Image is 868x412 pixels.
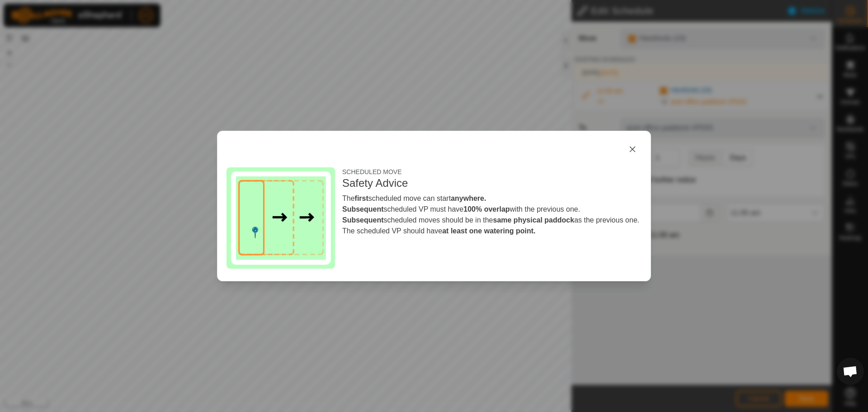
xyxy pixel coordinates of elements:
li: scheduled VP must have with the previous one. [342,204,642,215]
img: Schedule VP Rule [226,167,335,269]
strong: at least one watering point. [442,227,535,235]
strong: Subsequent [342,205,384,213]
div: SCHEDULED MOVE [342,167,642,177]
div: Open chat [837,358,864,385]
strong: Subsequent [342,216,384,224]
strong: first [355,194,368,202]
strong: anywhere. [451,194,486,202]
h4: Safety Advice [342,177,642,190]
strong: same physical paddock [493,216,575,224]
li: The scheduled move can start [342,193,642,204]
li: scheduled moves should be in the as the previous one. [342,215,642,226]
li: The scheduled VP should have [342,226,642,237]
strong: 100% overlap [463,205,509,213]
